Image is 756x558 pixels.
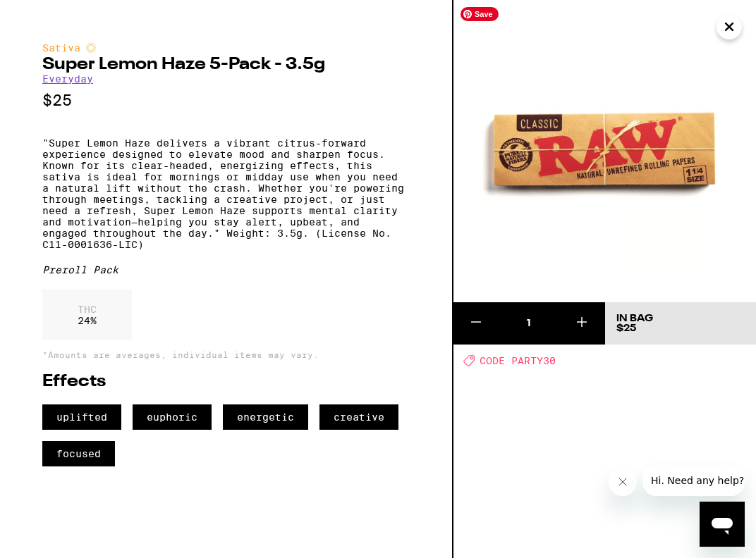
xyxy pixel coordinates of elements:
p: $25 [42,92,410,109]
span: CODE PARTY30 [480,355,556,366]
p: *Amounts are averages, individual items may vary. [42,350,410,359]
div: In Bag [616,314,653,323]
span: Save [461,7,499,21]
span: energetic [223,404,308,430]
button: In Bag$25 [605,302,756,345]
iframe: Message from company [642,465,745,496]
span: $25 [616,323,636,333]
span: euphoric [133,404,212,430]
p: THC [78,304,97,315]
div: 24 % [42,290,132,340]
h2: Super Lemon Haze 5-Pack - 3.5g [42,56,410,73]
div: Preroll Pack [42,264,410,275]
button: Close [717,14,742,39]
img: sativaColor.svg [85,42,97,54]
span: creative [319,404,398,430]
h2: Effects [42,373,410,390]
div: Sativa [42,42,410,54]
iframe: Button to launch messaging window [700,502,745,547]
span: focused [42,441,115,466]
a: Everyday [42,73,93,85]
span: uplifted [42,404,121,430]
p: "Super Lemon Haze delivers a vibrant citrus-forward experience designed to elevate mood and sharp... [42,137,410,250]
iframe: Close message [609,468,637,496]
div: 1 [499,316,560,330]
